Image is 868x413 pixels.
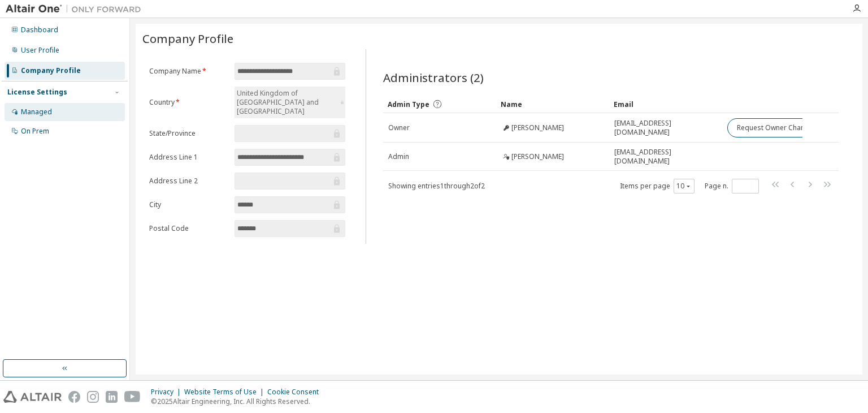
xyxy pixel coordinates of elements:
[501,95,605,113] div: Name
[149,129,228,138] label: State/Province
[3,391,62,403] img: altair_logo.svg
[676,182,692,191] button: 10
[614,95,718,113] div: Email
[511,152,564,161] span: [PERSON_NAME]
[151,388,184,397] div: Privacy
[151,397,325,406] p: © 2025 Altair Engineering, Inc. All Rights Reserved.
[149,153,228,162] label: Address Line 1
[388,100,429,109] span: Admin Type
[383,70,484,85] span: Administrators (2)
[149,200,228,209] label: City
[620,179,695,193] span: Items per page
[388,181,485,191] span: Showing entries 1 through 2 of 2
[511,123,564,132] span: [PERSON_NAME]
[149,67,228,76] label: Company Name
[235,87,338,118] div: United Kingdom of [GEOGRAPHIC_DATA] and [GEOGRAPHIC_DATA]
[21,127,49,136] div: On Prem
[727,118,823,137] button: Request Owner Change
[614,119,717,137] span: [EMAIL_ADDRESS][DOMAIN_NAME]
[21,46,59,55] div: User Profile
[68,391,80,403] img: facebook.svg
[388,123,410,132] span: Owner
[149,224,228,233] label: Postal Code
[106,391,118,403] img: linkedin.svg
[705,179,759,193] span: Page n.
[7,88,67,97] div: License Settings
[124,391,141,403] img: youtube.svg
[87,391,99,403] img: instagram.svg
[21,25,58,35] div: Dashboard
[142,31,233,46] span: Company Profile
[21,107,52,117] div: Managed
[388,152,409,161] span: Admin
[235,87,345,118] div: United Kingdom of [GEOGRAPHIC_DATA] and [GEOGRAPHIC_DATA]
[149,98,228,107] label: Country
[6,3,147,15] img: Altair One
[267,388,325,397] div: Cookie Consent
[184,388,267,397] div: Website Terms of Use
[21,66,81,75] div: Company Profile
[149,177,228,186] label: Address Line 2
[614,148,717,166] span: [EMAIL_ADDRESS][DOMAIN_NAME]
